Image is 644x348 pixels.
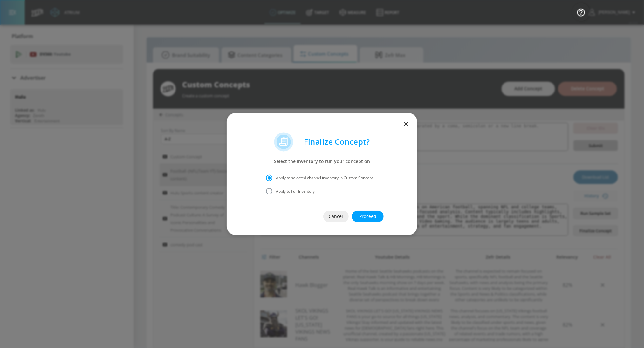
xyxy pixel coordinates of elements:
[276,188,315,194] span: Apply to Full Inventory
[276,175,373,181] span: Apply to selected channel inventory in Custom Concept
[323,211,349,222] button: Cancel
[304,137,370,147] p: Finalize Concept?
[572,3,590,21] button: Open Resource Center
[262,159,382,164] p: Select the inventory to run your concept on
[352,211,384,222] button: Proceed
[365,213,371,221] span: Proceed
